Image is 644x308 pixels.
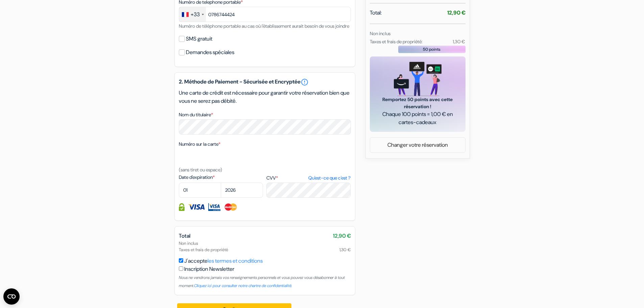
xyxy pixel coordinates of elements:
img: gift_card_hero_new.png [394,62,442,96]
strong: 12,90 € [447,9,466,16]
span: 12,90 € [333,232,351,240]
small: Nous ne vendrons jamais vos renseignements personnels et vous pouvez vous désabonner à tout moment. [179,275,345,288]
img: Visa Electron [208,203,220,211]
small: Numéro de téléphone portable au cas où l'établissement aurait besoin de vous joindre [179,23,349,29]
div: Non inclus Taxes et frais de propriété [179,240,351,253]
span: Total [179,232,190,239]
img: Master Card [224,203,238,211]
input: 6 12 34 56 78 [179,7,351,22]
label: Date d'expiration [179,174,263,181]
p: Une carte de crédit est nécessaire pour garantir votre réservation bien que vous ne serez pas déb... [179,89,351,105]
a: Qu'est-ce que c'est ? [308,174,351,182]
h5: 2. Méthode de Paiement - Sécurisée et Encryptée [179,78,351,86]
label: Nom du titulaire [179,111,213,118]
img: Information de carte de crédit entièrement encryptée et sécurisée [179,203,185,211]
label: J'accepte [184,257,263,265]
label: SMS gratuit [186,34,212,44]
small: (sans tiret ou espace) [179,167,222,173]
div: +33 [191,10,200,19]
label: CVV [266,174,351,182]
small: Taxes et frais de propriété: [370,39,423,45]
a: error_outline [301,78,309,86]
span: 1,30 € [339,246,351,253]
div: France: +33 [179,7,206,22]
span: Total: [370,9,382,17]
a: les termes et conditions [208,257,263,264]
label: Numéro sur la carte [179,141,220,148]
label: Demandes spéciales [186,48,234,57]
a: Changer votre réservation [370,139,465,151]
button: Ouvrir le widget CMP [3,288,20,305]
span: 50 points [423,46,440,52]
span: Remportez 50 points avec cette réservation ! [378,96,457,110]
small: 1,30 € [453,39,465,45]
img: Visa [188,203,205,211]
a: Cliquez ici pour consulter notre chartre de confidentialité. [194,283,292,288]
small: Non inclus [370,30,390,37]
span: Chaque 100 points = 1,00 € en cartes-cadeaux [378,110,457,126]
label: Inscription Newsletter [184,265,234,273]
